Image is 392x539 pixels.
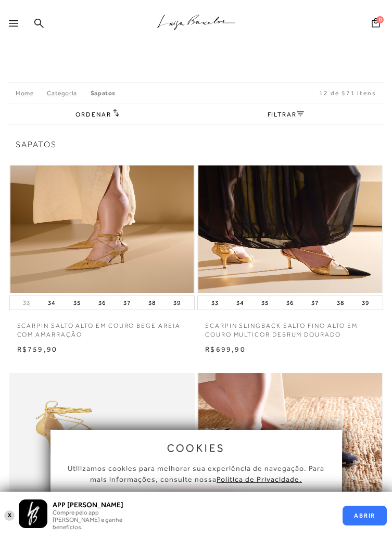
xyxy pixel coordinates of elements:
button: 38 [145,299,159,307]
button: 39 [359,299,372,307]
span: Ordenar [75,111,111,118]
span: 0 [376,16,384,23]
a: SCARPIN SALTO ALTO EM COURO BEGE AREIA COM AMARRAÇÃO SCARPIN SALTO ALTO EM COURO BEGE AREIA COM A... [10,165,194,293]
a: SCARPIN SALTO ALTO EM COURO BEGE AREIA COM AMARRAÇÃO [9,315,195,339]
a: Política de Privacidade. [217,475,302,483]
img: SCARPIN SALTO ALTO EM METALIZADO OURO COM AMARRAÇÃO [10,373,194,500]
a: SCARPIN SALTO ALTO EM METALIZADO OURO COM AMARRAÇÃO SCARPIN SALTO ALTO EM METALIZADO OURO COM AMA... [10,373,194,500]
button: 35 [258,299,272,307]
h3: APP [PERSON_NAME] [53,500,141,509]
button: 34 [233,299,247,307]
button: 0 [369,17,383,31]
button: 38 [334,299,347,307]
button: 37 [308,299,322,307]
button: 36 [283,299,297,307]
img: SABOT EM CAMURÇA AZUL NAVAL COM STUDS [198,373,382,500]
button: 33 [20,299,33,307]
span: R$759,90 [17,345,58,353]
a: Sapatos [91,89,116,97]
button: 39 [170,299,184,307]
a: SABOT EM CAMURÇA AZUL NAVAL COM STUDS SABOT EM CAMURÇA AZUL NAVAL COM STUDS [198,373,382,500]
a: Categoria [47,89,90,97]
button: 33 [208,299,222,307]
span: 12 de 571 itens [319,89,376,97]
button: ABRIR [343,506,387,525]
button: 34 [45,299,58,307]
button: X [5,509,15,521]
img: SCARPIN SALTO ALTO EM COURO BEGE AREIA COM AMARRAÇÃO [10,165,194,293]
span: Utilizamos cookies para melhorar sua experiência de navegação. Para mais informações, consulte nossa [68,464,324,483]
span: Sapatos [16,140,376,149]
a: SCARPIN SLINGBACK SALTO FINO ALTO EM COURO MULTICOR DEBRUM DOURADO SCARPIN SLINGBACK SALTO FINO A... [198,165,382,293]
button: 36 [95,299,109,307]
button: 35 [70,299,84,307]
p: Compre pelo app [PERSON_NAME] e ganhe benefícios. [53,509,141,531]
a: FILTRAR [267,111,304,118]
a: SCARPIN SLINGBACK SALTO FINO ALTO EM COURO MULTICOR DEBRUM DOURADO [197,315,383,339]
button: 37 [120,299,134,307]
a: Home [16,89,47,97]
span: R$699,90 [205,345,246,353]
img: SCARPIN SLINGBACK SALTO FINO ALTO EM COURO MULTICOR DEBRUM DOURADO [198,165,382,293]
span: cookies [167,442,225,454]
